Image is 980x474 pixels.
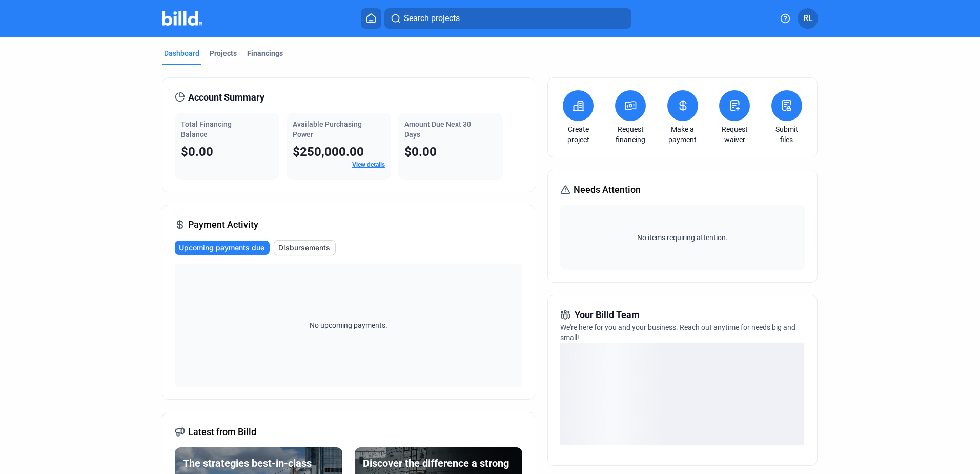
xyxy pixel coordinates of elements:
[560,343,804,445] div: loading
[574,183,641,197] span: Needs Attention
[352,161,385,168] a: View details
[247,48,283,58] div: Financings
[404,12,460,25] span: Search projects
[274,240,336,255] button: Disbursements
[188,218,258,232] span: Payment Activity
[384,8,631,29] button: Search projects
[181,145,213,159] span: $0.00
[404,145,437,159] span: $0.00
[175,241,270,255] button: Upcoming payments due
[188,425,256,439] span: Latest from Billd
[803,12,813,25] span: RL
[188,90,264,105] span: Account Summary
[278,243,330,253] span: Disbursements
[769,124,805,145] a: Submit files
[404,120,471,139] span: Amount Due Next 30 Days
[798,8,818,29] button: RL
[179,243,264,253] span: Upcoming payments due
[293,120,362,139] span: Available Purchasing Power
[612,124,648,145] a: Request financing
[210,48,237,58] div: Projects
[717,124,752,145] a: Request waiver
[181,120,232,139] span: Total Financing Balance
[560,323,795,342] span: We're here for you and your business. Reach out anytime for needs big and small!
[575,308,640,322] span: Your Billd Team
[560,124,596,145] a: Create project
[162,11,202,26] img: Billd Company Logo
[564,232,800,243] span: No items requiring attention.
[293,145,364,159] span: $250,000.00
[303,320,394,330] span: No upcoming payments.
[164,48,199,58] div: Dashboard
[665,124,701,145] a: Make a payment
